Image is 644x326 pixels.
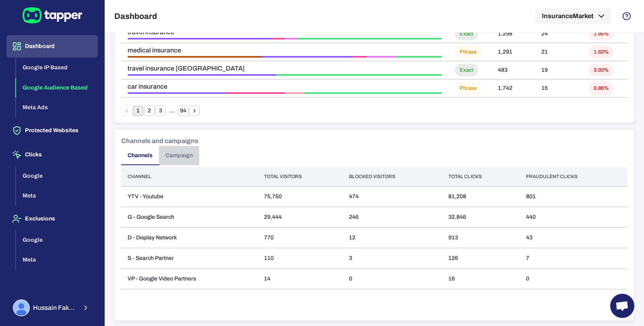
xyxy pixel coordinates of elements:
[258,269,343,289] td: 14
[520,269,627,289] td: 0
[16,166,98,186] button: Google
[535,8,611,24] button: InsuranceMarket
[442,269,520,289] td: 16
[520,248,627,269] td: 7
[121,167,258,187] th: Channel
[258,248,343,269] td: 110
[167,107,177,114] div: …
[121,269,258,289] td: VP - Google Video Partners
[343,207,442,228] td: 246
[285,38,298,39] div: Data Center • 1
[367,56,397,58] div: Data Center • 2
[520,167,627,187] th: Fraudulent clicks
[6,208,98,230] button: Exclusions
[121,106,200,116] nav: pagination navigation
[159,146,199,165] button: Campaign
[16,172,98,179] a: Google
[442,187,520,207] td: 81,208
[155,106,166,116] button: Go to page 3
[121,146,159,165] button: Channels
[128,92,226,94] div: Ad Click Limit Exceeded • 5
[133,106,143,116] button: page 1
[262,56,352,58] div: Ad Click Limit Exceeded • 6
[16,236,98,243] a: Google
[442,207,520,228] td: 32,846
[178,106,188,116] button: Go to page 94
[128,46,442,54] span: medical insurance
[343,248,442,269] td: 3
[285,92,305,94] div: Suspicious Ad Click • 1
[520,207,627,228] td: 440
[6,296,98,320] button: Hussain FakhruddinHussain Fakhruddin
[6,127,98,133] a: Protected Websites
[16,64,98,71] a: Google IP Based
[455,49,481,56] span: Phrase
[16,104,98,110] a: Meta Ads
[298,38,442,39] div: Threat • 11
[16,78,98,98] button: Google Audience Based
[128,64,442,73] span: travel insurance [GEOGRAPHIC_DATA]
[16,256,98,263] a: Meta
[343,187,442,207] td: 474
[491,43,535,61] td: 1,291
[258,167,343,187] th: Total visitors
[491,79,535,98] td: 1,742
[6,143,98,166] button: Clicks
[455,67,478,74] span: Exact
[226,92,285,94] div: Bounced • 3
[6,35,98,58] button: Dashboard
[16,83,98,90] a: Google Audience Based
[491,25,535,43] td: 1,298
[535,43,582,61] td: 21
[397,56,442,58] div: Threat • 3
[258,228,343,248] td: 770
[128,56,262,58] div: Aborted Ad Click • 9
[455,85,481,92] span: Phrase
[455,31,478,37] span: Exact
[304,92,442,94] div: Threat • 7
[114,11,157,21] h5: Dashboard
[6,215,98,222] a: Exclusions
[520,187,627,207] td: 801
[33,304,77,312] span: Hussain Fakhruddin
[442,228,520,248] td: 913
[589,31,613,37] span: 1.85%
[128,83,442,91] span: car insurance
[16,192,98,199] a: Meta
[128,38,272,39] div: Ad Click Limit Exceeded • 11
[535,25,582,43] td: 24
[442,167,520,187] th: Total clicks
[6,119,98,142] button: Protected Websites
[189,106,200,116] button: Go to next page
[258,187,343,207] td: 75,750
[277,74,442,76] div: Threat • 10
[121,187,258,207] td: YTV - Youtube
[121,207,258,228] td: G - Google Search
[352,56,367,58] div: Bounced • 1
[343,167,442,187] th: Blocked visitors
[14,300,29,316] img: Hussain Fakhruddin
[121,248,258,269] td: S - Search Partner
[442,248,520,269] td: 126
[128,74,277,76] div: Ad Click Limit Exceeded • 9
[16,186,98,206] button: Meta
[16,58,98,78] button: Google IP Based
[121,228,258,248] td: D - Display Network
[16,98,98,118] button: Meta Ads
[128,28,442,36] span: travel insurance
[491,61,535,79] td: 483
[144,106,155,116] button: Go to page 2
[6,151,98,158] a: Clicks
[343,269,442,289] td: 0
[258,207,343,228] td: 29,444
[589,85,613,92] span: 0.86%
[589,49,613,56] span: 1.63%
[589,67,613,74] span: 3.93%
[535,79,582,98] td: 15
[343,228,442,248] td: 12
[535,61,582,79] td: 19
[610,294,634,318] div: Open chat
[121,136,198,146] h6: Channels and campaigns
[520,228,627,248] td: 43
[16,250,98,270] button: Meta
